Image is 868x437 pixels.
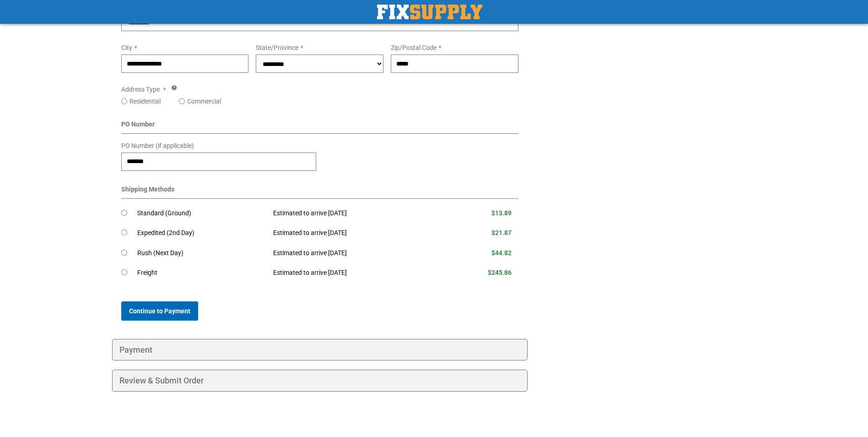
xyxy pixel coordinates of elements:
button: Continue to Payment [121,301,198,321]
td: Freight [137,263,267,283]
span: Zip/Postal Code [391,44,437,51]
div: PO Number [121,120,519,134]
span: $13.89 [491,209,512,217]
span: $44.82 [491,249,512,257]
span: State/Province [256,44,298,51]
td: Estimated to arrive [DATE] [266,203,443,224]
td: Estimated to arrive [DATE] [266,243,443,263]
td: Rush (Next Day) [137,243,267,263]
span: Address Type [121,86,160,93]
span: Continue to Payment [129,307,190,315]
div: Payment [112,339,528,361]
div: Review & Submit Order [112,370,528,392]
td: Estimated to arrive [DATE] [266,263,443,283]
div: Shipping Methods [121,185,519,199]
label: Residential [129,97,161,106]
span: City [121,44,132,51]
label: Commercial [187,97,221,106]
span: $245.86 [488,269,512,276]
td: Standard (Ground) [137,203,267,224]
img: Fix Industrial Supply [377,5,482,19]
span: $21.87 [491,229,512,236]
span: PO Number (if applicable) [121,142,194,149]
a: store logo [377,5,482,19]
td: Estimated to arrive [DATE] [266,223,443,243]
td: Expedited (2nd Day) [137,223,267,243]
